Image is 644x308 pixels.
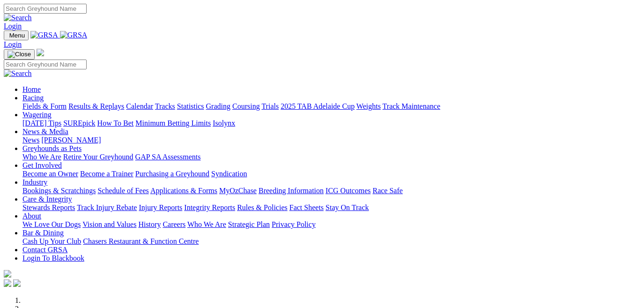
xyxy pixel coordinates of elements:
a: Strategic Plan [228,220,270,228]
a: Breeding Information [259,187,324,195]
span: Menu [9,32,25,39]
a: Coursing [232,102,260,110]
img: facebook.svg [4,279,11,287]
a: Retire Your Greyhound [63,153,133,161]
div: About [22,220,640,229]
a: Who We Are [22,153,61,161]
a: Tracks [155,102,175,110]
a: SUREpick [63,119,95,127]
a: Isolynx [213,119,235,127]
img: logo-grsa-white.png [4,270,11,278]
a: Who We Are [187,220,226,228]
a: Home [22,85,41,93]
a: Cash Up Your Club [22,237,81,245]
a: Race Safe [372,187,402,195]
a: Care & Integrity [22,195,72,203]
a: Integrity Reports [184,203,235,211]
img: Search [4,14,32,22]
a: Injury Reports [139,203,182,211]
a: Become a Trainer [80,170,133,178]
img: Close [7,51,31,58]
img: twitter.svg [13,279,21,287]
a: Login To Blackbook [22,254,84,262]
a: ICG Outcomes [326,187,370,195]
input: Search [4,60,87,69]
a: Schedule of Fees [97,187,148,195]
a: [DATE] Tips [22,119,61,127]
a: Racing [22,94,44,102]
a: Careers [163,220,185,228]
a: Syndication [211,170,247,178]
a: Privacy Policy [272,220,316,228]
a: Minimum Betting Limits [135,119,211,127]
a: Trials [261,102,279,110]
div: Get Involved [22,170,640,178]
a: Fact Sheets [289,203,324,211]
img: logo-grsa-white.png [37,49,44,56]
div: Greyhounds as Pets [22,153,640,161]
div: Industry [22,187,640,195]
div: Bar & Dining [22,237,640,246]
a: Get Involved [22,161,62,169]
a: Weights [356,102,381,110]
a: Login [4,22,22,30]
a: Contact GRSA [22,246,67,254]
a: Grading [206,102,230,110]
button: Toggle navigation [4,49,35,60]
div: Racing [22,102,640,111]
a: Bar & Dining [22,229,64,237]
a: Chasers Restaurant & Function Centre [83,237,199,245]
button: Toggle navigation [4,30,29,40]
a: How To Bet [97,119,134,127]
a: Bookings & Scratchings [22,187,96,195]
a: Calendar [126,102,153,110]
img: GRSA [30,31,58,39]
a: About [22,212,41,220]
a: [PERSON_NAME] [41,136,101,144]
img: GRSA [60,31,88,39]
a: Become an Owner [22,170,78,178]
div: Care & Integrity [22,203,640,212]
div: Wagering [22,119,640,128]
a: Purchasing a Greyhound [135,170,209,178]
a: History [138,220,161,228]
a: Applications & Forms [150,187,217,195]
a: MyOzChase [219,187,257,195]
a: Fields & Form [22,102,67,110]
a: Stewards Reports [22,203,75,211]
img: Search [4,69,32,78]
a: Track Injury Rebate [77,203,137,211]
a: Results & Replays [68,102,124,110]
a: News [22,136,39,144]
a: 2025 TAB Adelaide Cup [281,102,355,110]
a: News & Media [22,128,68,135]
a: Wagering [22,111,52,119]
a: Login [4,40,22,48]
a: We Love Our Dogs [22,220,81,228]
a: GAP SA Assessments [135,153,201,161]
input: Search [4,4,87,14]
a: Stay On Track [326,203,369,211]
a: Vision and Values [82,220,136,228]
a: Rules & Policies [237,203,288,211]
a: Industry [22,178,47,186]
a: Track Maintenance [383,102,440,110]
a: Greyhounds as Pets [22,144,81,152]
div: News & Media [22,136,640,144]
a: Statistics [177,102,204,110]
